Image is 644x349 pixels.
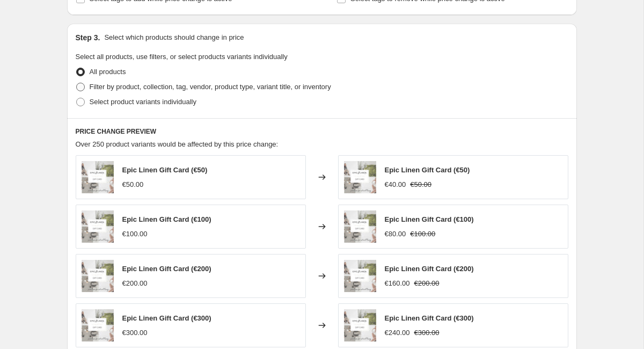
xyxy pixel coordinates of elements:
[122,314,211,322] span: Epic Linen Gift Card (€300)
[76,127,568,136] h6: PRICE CHANGE PREVIEW
[385,278,410,289] div: €160.00
[122,179,144,190] div: €50.00
[344,210,376,243] img: epic-linen-gift-card-epic-linen-694780_80x.png
[410,229,435,239] strike: €100.00
[122,278,148,289] div: €200.00
[82,210,114,243] img: epic-linen-gift-card-epic-linen-694780_80x.png
[90,83,331,91] span: Filter by product, collection, tag, vendor, product type, variant title, or inventory
[104,32,244,43] p: Select which products should change in price
[344,161,376,193] img: epic-linen-gift-card-epic-linen-694780_80x.png
[122,265,211,273] span: Epic Linen Gift Card (€200)
[122,328,148,338] div: €300.00
[90,98,196,106] span: Select product variants individually
[385,229,406,239] div: €80.00
[90,68,126,76] span: All products
[385,166,470,174] span: Epic Linen Gift Card (€50)
[344,260,376,292] img: epic-linen-gift-card-epic-linen-694780_80x.png
[385,265,474,273] span: Epic Linen Gift Card (€200)
[82,309,114,341] img: epic-linen-gift-card-epic-linen-694780_80x.png
[385,179,406,190] div: €40.00
[76,53,288,61] span: Select all products, use filters, or select products variants individually
[122,215,211,223] span: Epic Linen Gift Card (€100)
[385,215,474,223] span: Epic Linen Gift Card (€100)
[82,161,114,193] img: epic-linen-gift-card-epic-linen-694780_80x.png
[344,309,376,341] img: epic-linen-gift-card-epic-linen-694780_80x.png
[410,179,431,190] strike: €50.00
[122,229,148,239] div: €100.00
[385,314,474,322] span: Epic Linen Gift Card (€300)
[76,140,279,148] span: Over 250 product variants would be affected by this price change:
[82,260,114,292] img: epic-linen-gift-card-epic-linen-694780_80x.png
[76,32,100,43] h2: Step 3.
[414,278,440,289] strike: €200.00
[122,166,208,174] span: Epic Linen Gift Card (€50)
[385,328,410,338] div: €240.00
[414,328,440,338] strike: €300.00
